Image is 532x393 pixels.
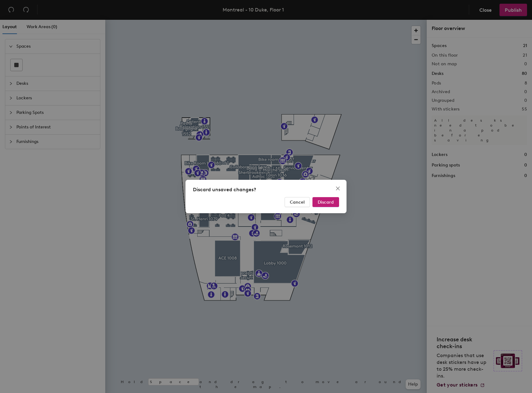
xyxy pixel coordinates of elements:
div: Discard unsaved changes? [193,186,339,193]
span: Discard [318,200,334,205]
span: close [335,186,340,191]
span: Cancel [290,200,305,205]
button: Cancel [285,197,310,207]
span: Close [333,186,343,191]
button: Discard [312,197,339,207]
button: Close [333,184,343,193]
